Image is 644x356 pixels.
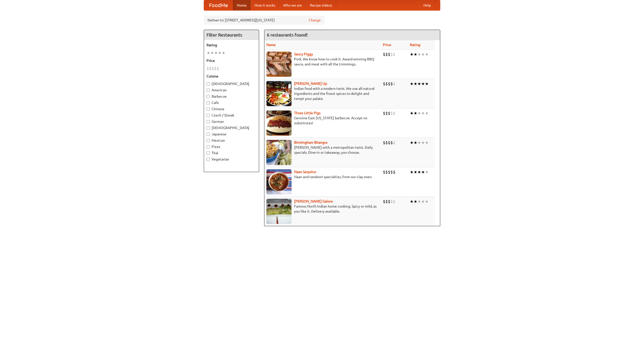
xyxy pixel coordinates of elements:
[207,82,210,86] input: [DEMOGRAPHIC_DATA]
[309,18,321,23] a: Change
[266,86,379,101] p: Indian food with a modern twist. We use all-natural ingredients and the finest spices to delight ...
[417,140,421,145] li: ★
[393,52,395,57] li: $
[383,110,385,116] li: $
[385,81,388,87] li: $
[390,140,393,145] li: $
[417,110,421,116] li: ★
[218,50,222,56] li: ★
[414,81,417,87] li: ★
[383,43,391,47] a: Price
[421,199,425,204] li: ★
[385,169,388,175] li: $
[207,89,210,92] input: American
[207,132,256,137] label: Japanese
[383,81,385,87] li: $
[207,113,256,118] label: Czech / Slovak
[294,140,327,144] a: Birmingham Bhangra
[419,0,435,10] a: Help
[207,74,256,79] h5: Cuisine
[214,50,218,56] li: ★
[279,0,306,10] a: Who we are
[207,126,210,130] input: [DEMOGRAPHIC_DATA]
[294,111,320,115] a: Three Little Pigs
[421,140,425,145] li: ★
[414,199,417,204] li: ★
[425,81,429,87] li: ★
[414,169,417,175] li: ★
[385,52,388,57] li: $
[266,110,292,136] img: littlepigs.jpg
[266,57,379,67] p: Pork. We know how to cook it. Award-winning BBQ sauce, and meat with all the trimmings.
[390,199,393,204] li: $
[207,138,256,143] label: Mexican
[425,169,429,175] li: ★
[425,140,429,145] li: ★
[417,169,421,175] li: ★
[207,157,256,162] label: Vegetarian
[410,81,414,87] li: ★
[207,151,210,155] input: Thai
[214,66,217,71] li: $
[207,139,210,142] input: Mexican
[385,140,388,145] li: $
[421,110,425,116] li: ★
[207,114,210,117] input: Czech / Slovak
[204,0,233,10] a: FoodMe
[410,199,414,204] li: ★
[410,169,414,175] li: ★
[207,120,210,123] input: German
[266,43,276,47] a: Name
[388,52,390,57] li: $
[207,133,210,136] input: Japanese
[385,110,388,116] li: $
[414,52,417,57] li: ★
[388,110,390,116] li: $
[207,145,210,148] input: Pizza
[294,199,333,203] a: [PERSON_NAME] Galore
[222,50,225,56] li: ★
[204,30,259,40] h4: Filter Restaurants
[388,140,390,145] li: $
[294,52,313,56] a: Saucy Piggy
[207,50,210,56] li: ★
[207,107,210,111] input: Chinese
[266,52,292,77] img: saucy.jpg
[388,199,390,204] li: $
[294,82,327,86] a: [PERSON_NAME] Up
[383,199,385,204] li: $
[207,94,256,99] label: Barbecue
[266,199,292,224] img: currygalore.jpg
[267,32,308,37] ng-pluralize: 6 restaurants found!
[414,140,417,145] li: ★
[385,199,388,204] li: $
[393,169,395,175] li: $
[207,144,256,149] label: Pizza
[410,110,414,116] li: ★
[393,199,395,204] li: $
[207,100,256,105] label: Cafe
[421,81,425,87] li: ★
[212,66,214,71] li: $
[207,58,256,63] h5: Price
[207,66,209,71] li: $
[393,140,395,145] li: $
[410,43,420,47] a: Rating
[294,170,316,174] a: Naan Sequitur
[390,81,393,87] li: $
[425,110,429,116] li: ★
[425,199,429,204] li: ★
[388,81,390,87] li: $
[383,169,385,175] li: $
[207,125,256,130] label: [DEMOGRAPHIC_DATA]
[383,52,385,57] li: $
[209,66,212,71] li: $
[421,52,425,57] li: ★
[266,145,379,155] p: [PERSON_NAME] with a metropolitan twist. Daily specials. Dine-in or takeaway, you choose.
